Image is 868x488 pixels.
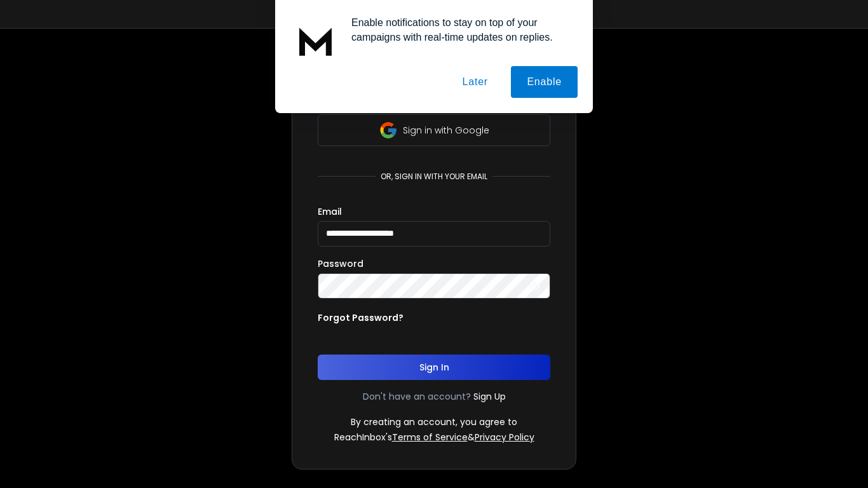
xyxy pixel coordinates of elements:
[334,431,534,444] p: ReachInbox's &
[363,390,471,403] p: Don't have an account?
[318,207,342,216] label: Email
[446,66,503,98] button: Later
[376,172,492,182] p: or, sign in with your email
[351,416,517,428] p: By creating an account, you agree to
[318,114,550,146] button: Sign in with Google
[318,259,363,268] label: Password
[341,15,578,44] div: Enable notifications to stay on top of your campaigns with real-time updates on replies.
[403,124,489,137] p: Sign in with Google
[511,66,578,98] button: Enable
[290,15,341,66] img: notification icon
[473,390,506,403] a: Sign Up
[318,355,550,380] button: Sign In
[318,311,403,324] p: Forgot Password?
[475,431,534,444] a: Privacy Policy
[392,431,468,444] a: Terms of Service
